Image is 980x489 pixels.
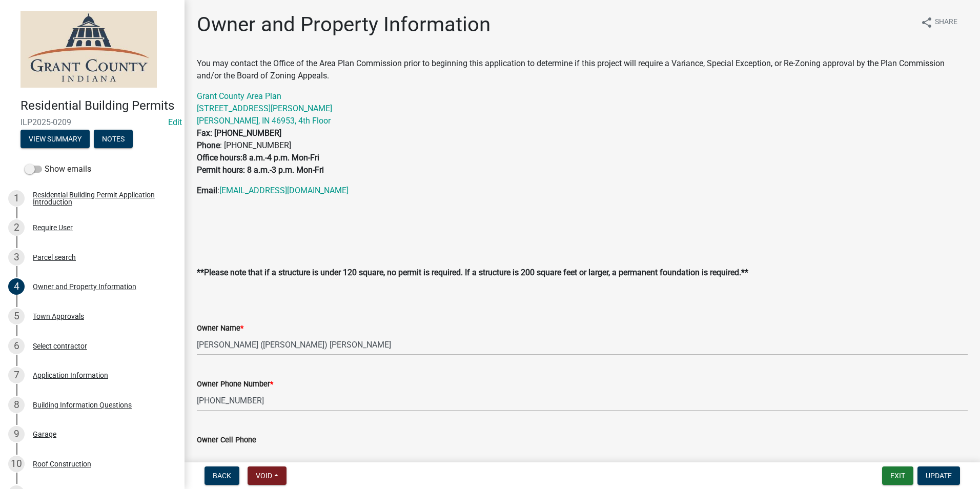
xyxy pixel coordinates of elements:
span: Void [256,472,272,480]
strong: **Please note that if a structure is under 120 square, no permit is required. If a structure is 2... [197,268,748,277]
wm-modal-confirm: Notes [94,135,133,144]
p: : [PHONE_NUMBER] [197,90,968,176]
div: 9 [8,426,25,442]
button: Back [205,466,239,485]
a: [STREET_ADDRESS][PERSON_NAME] [197,104,332,113]
strong: Fax: [PHONE_NUMBER] [197,128,281,138]
span: ILP2025-0209 [21,117,164,127]
wm-modal-confirm: Edit Application Number [168,117,182,127]
strong: Email [197,186,217,195]
strong: Phone [197,140,220,150]
div: Application Information [33,372,108,379]
div: Require User [33,224,73,231]
span: Share [935,16,957,29]
div: Select contractor [33,342,87,350]
div: Residential Building Permit Application Introduction [33,191,168,206]
div: 8 [8,397,25,413]
a: Edit [168,117,182,127]
div: Town Approvals [33,313,84,320]
div: Roof Construction [33,460,91,467]
button: Notes [94,130,133,148]
div: 4 [8,278,25,295]
div: 5 [8,308,25,324]
span: Update [926,472,952,480]
div: Building Information Questions [33,401,132,409]
h1: Owner and Property Information [197,12,491,37]
div: Garage [33,431,56,438]
button: View Summary [21,130,90,148]
label: Owner Phone Number [197,381,273,388]
a: Grant County Area Plan [197,91,281,101]
div: 7 [8,367,25,383]
label: Show emails [25,163,91,175]
div: Parcel search [33,254,76,261]
div: 2 [8,219,25,236]
img: Grant County, Indiana [21,11,157,88]
span: Back [213,472,231,480]
i: share [921,16,933,29]
button: Void [248,466,287,485]
label: Owner Cell Phone [197,437,256,444]
wm-modal-confirm: Summary [21,135,90,144]
button: Update [917,466,960,485]
div: 3 [8,249,25,266]
button: Exit [882,466,913,485]
a: [PERSON_NAME], IN 46953, 4th Floor [197,116,331,126]
a: [EMAIL_ADDRESS][DOMAIN_NAME] [219,186,349,195]
div: Owner and Property Information [33,283,136,290]
h4: Residential Building Permits [21,98,176,113]
button: shareShare [912,12,966,32]
label: Owner Name [197,325,243,332]
strong: Permit hours: 8 a.m.-3 p.m. Mon-Fri [197,165,324,175]
div: 10 [8,456,25,472]
strong: Office hours:8 a.m.-4 p.m. Mon-Fri [197,153,319,162]
div: 1 [8,190,25,207]
div: 6 [8,338,25,354]
p: : [197,185,968,197]
p: You may contact the Office of the Area Plan Commission prior to beginning this application to det... [197,57,968,82]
